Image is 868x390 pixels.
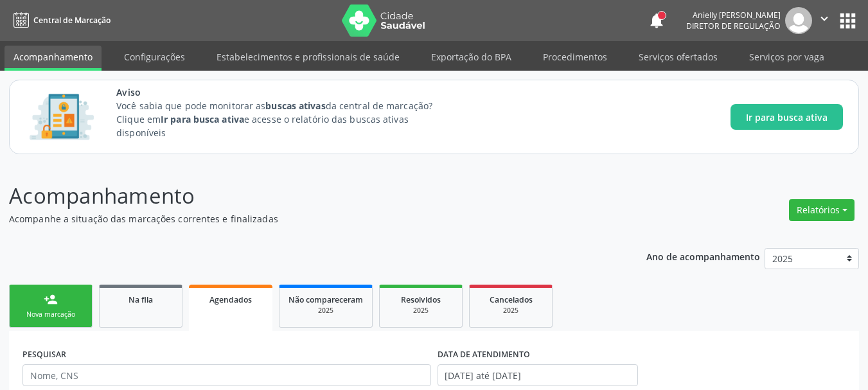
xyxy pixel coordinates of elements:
a: Exportação do BPA [422,46,520,68]
p: Acompanhamento [9,180,604,212]
button: Relatórios [789,199,855,221]
span: Central de Marcação [33,15,111,26]
span: Resolvidos [401,294,441,305]
span: Cancelados [490,294,533,305]
i:  [817,12,831,26]
a: Estabelecimentos e profissionais de saúde [208,46,409,68]
span: Não compareceram [288,294,363,305]
label: DATA DE ATENDIMENTO [438,344,530,364]
span: Aviso [116,85,456,99]
a: Central de Marcação [9,10,111,31]
a: Configurações [115,46,194,68]
div: Nova marcação [19,310,83,319]
a: Serviços por vaga [740,46,833,68]
div: 2025 [288,306,363,315]
div: 2025 [479,306,543,315]
div: 2025 [389,306,453,315]
input: Nome, CNS [22,364,431,386]
button: notifications [648,12,666,30]
span: Diretor de regulação [686,21,781,31]
span: Na fila [128,294,153,305]
div: person_add [44,292,58,306]
button:  [812,7,837,34]
img: Imagem de CalloutCard [25,88,98,146]
div: Anielly [PERSON_NAME] [686,10,781,21]
a: Acompanhamento [4,46,102,71]
input: Selecione um intervalo [438,364,639,386]
a: Procedimentos [534,46,616,68]
span: Ir para busca ativa [746,111,828,124]
button: apps [837,10,859,32]
p: Você sabia que pode monitorar as da central de marcação? Clique em e acesse o relatório das busca... [116,99,456,139]
p: Acompanhe a situação das marcações correntes e finalizadas [9,212,604,226]
label: PESQUISAR [22,344,66,364]
img: img [785,7,812,34]
strong: Ir para busca ativa [161,113,244,125]
p: Ano de acompanhamento [646,248,760,264]
span: Agendados [209,294,252,305]
a: Serviços ofertados [630,46,727,68]
button: Ir para busca ativa [731,104,843,130]
strong: buscas ativas [265,100,325,112]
